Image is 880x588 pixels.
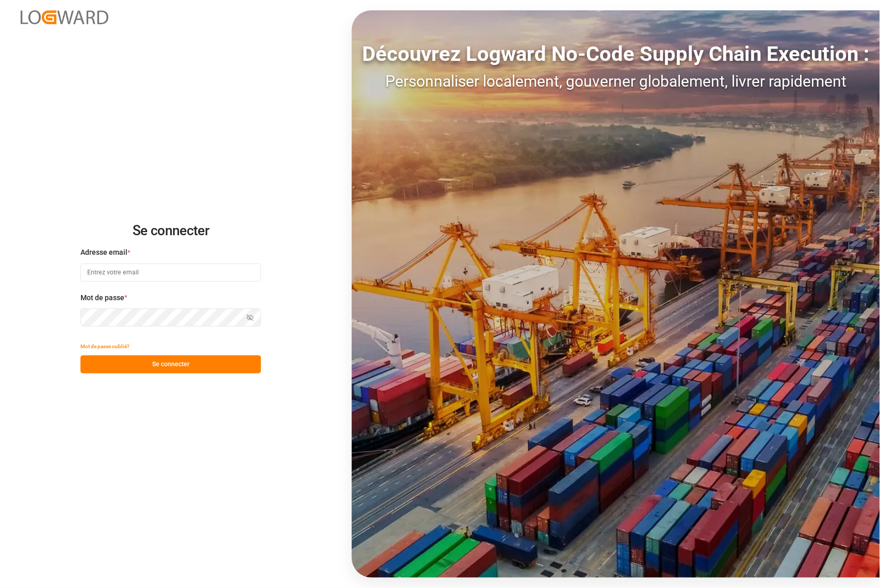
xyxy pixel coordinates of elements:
[80,264,261,282] input: Entrez votre email
[363,42,870,66] font: Découvrez Logward No-Code Supply Chain Execution :
[80,248,127,256] font: Adresse email
[80,355,261,373] button: Se connecter
[21,10,108,24] img: Logward_new_orange.png
[80,337,129,355] button: Mot de passe oublié?
[80,293,124,302] font: Mot de passe
[133,223,209,238] font: Se connecter
[385,72,846,90] font: Personnaliser localement, gouverner globalement, livrer rapidement
[80,344,129,349] font: Mot de passe oublié?
[152,361,189,368] font: Se connecter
